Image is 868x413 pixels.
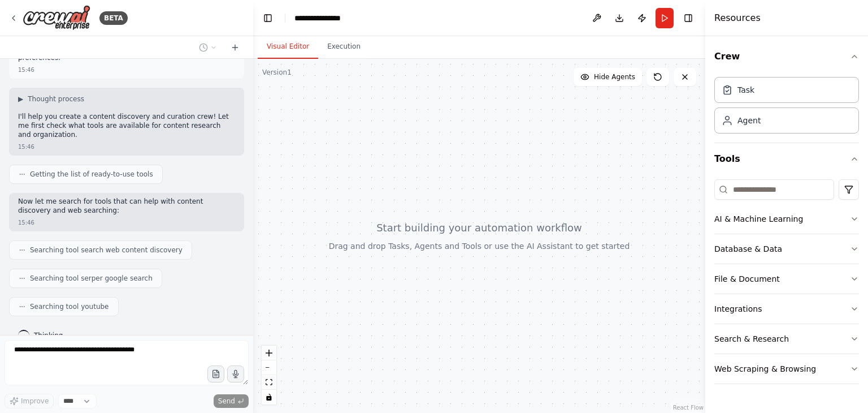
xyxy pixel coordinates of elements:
nav: breadcrumb [294,12,351,24]
button: File & Document [714,264,859,294]
div: AI & Machine Learning [714,213,803,225]
button: Click to speak your automation idea [227,365,244,382]
span: ▶ [18,94,23,104]
button: Database & Data [714,234,859,264]
button: ▶Thought process [18,94,84,104]
button: Upload files [207,365,224,382]
div: Integrations [714,303,762,315]
button: Switch to previous chat [194,41,222,54]
div: 15:46 [18,66,34,74]
div: Crew [714,72,859,143]
button: zoom out [262,360,276,375]
span: Searching tool serper google search [30,274,153,283]
button: Integrations [714,294,859,324]
span: Searching tool youtube [30,302,109,311]
div: Search & Research [714,333,789,345]
div: Task [737,84,754,96]
button: Improve [5,394,54,408]
div: React Flow controls [262,346,276,405]
a: React Flow attribution [673,405,704,411]
div: BETA [99,11,128,25]
button: Execution [318,35,370,59]
div: Database & Data [714,243,782,255]
button: Visual Editor [258,35,318,59]
span: Improve [21,397,49,406]
span: Send [218,397,235,406]
div: Version 1 [262,68,292,77]
button: zoom in [262,346,276,360]
button: Search & Research [714,324,859,354]
button: Start a new chat [226,41,244,54]
h4: Resources [714,11,761,25]
div: Web Scraping & Browsing [714,363,816,375]
p: Now let me search for tools that can help with content discovery and web searching: [18,197,235,215]
button: AI & Machine Learning [714,204,859,234]
span: Searching tool search web content discovery [30,246,183,255]
button: Send [214,394,249,408]
span: Thinking... [34,331,70,340]
button: fit view [262,375,276,390]
span: Thought process [28,94,84,104]
div: Tools [714,175,859,393]
div: 15:46 [18,218,34,227]
button: Hide left sidebar [260,10,276,26]
button: Tools [714,143,859,175]
div: File & Document [714,273,780,285]
button: Hide right sidebar [680,10,696,26]
div: 15:46 [18,143,34,151]
span: Hide Agents [594,72,635,81]
p: I'll help you create a content discovery and curation crew! Let me first check what tools are ava... [18,113,235,139]
div: Agent [737,115,761,126]
button: Crew [714,41,859,72]
span: Getting the list of ready-to-use tools [30,170,153,179]
button: Hide Agents [574,68,642,86]
img: Logo [23,5,90,31]
button: Web Scraping & Browsing [714,354,859,384]
button: toggle interactivity [262,390,276,405]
